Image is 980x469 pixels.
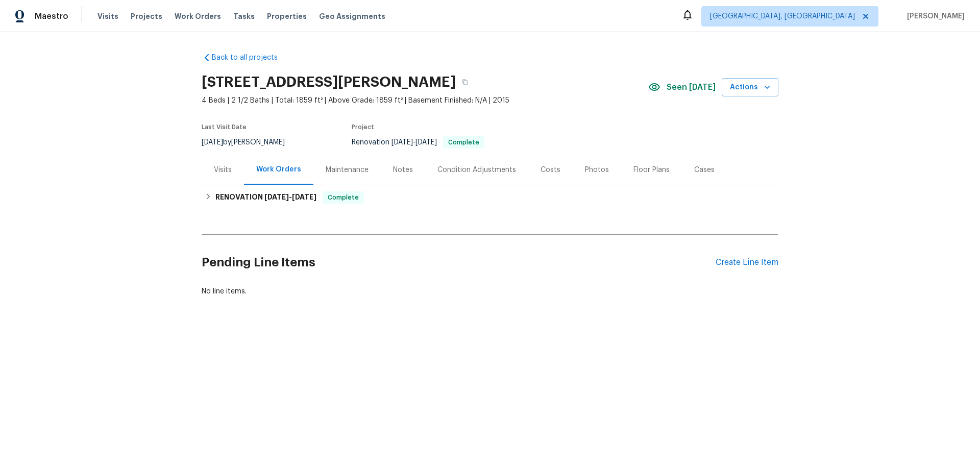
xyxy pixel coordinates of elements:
[175,11,221,21] span: Work Orders
[456,73,474,91] button: Copy Address
[202,239,716,286] h2: Pending Line Items
[131,11,162,21] span: Projects
[97,11,118,21] span: Visits
[415,139,437,146] span: [DATE]
[202,53,300,63] a: Back to all projects
[292,193,316,201] span: [DATE]
[35,11,68,21] span: Maestro
[585,165,609,175] div: Photos
[324,192,363,203] span: Complete
[393,165,413,175] div: Notes
[202,95,648,106] span: 4 Beds | 2 1/2 Baths | Total: 1859 ft² | Above Grade: 1859 ft² | Basement Finished: N/A | 2015
[202,136,297,149] div: by [PERSON_NAME]
[202,185,778,210] div: RENOVATION [DATE]-[DATE]Complete
[730,81,770,94] span: Actions
[202,286,778,297] div: No line items.
[444,139,483,145] span: Complete
[391,139,413,146] span: [DATE]
[903,11,965,21] span: [PERSON_NAME]
[202,124,247,130] span: Last Visit Date
[215,191,316,204] h6: RENOVATION
[716,258,778,267] div: Create Line Item
[267,11,307,21] span: Properties
[202,77,456,87] h2: [STREET_ADDRESS][PERSON_NAME]
[214,165,232,175] div: Visits
[352,124,374,130] span: Project
[352,139,484,146] span: Renovation
[541,165,560,175] div: Costs
[233,13,255,20] span: Tasks
[319,11,385,21] span: Geo Assignments
[710,11,855,21] span: [GEOGRAPHIC_DATA], [GEOGRAPHIC_DATA]
[264,193,289,201] span: [DATE]
[722,78,778,97] button: Actions
[326,165,369,175] div: Maintenance
[391,139,437,146] span: -
[264,193,316,201] span: -
[256,164,301,175] div: Work Orders
[437,165,516,175] div: Condition Adjustments
[202,139,223,146] span: [DATE]
[667,82,716,92] span: Seen [DATE]
[633,165,670,175] div: Floor Plans
[694,165,715,175] div: Cases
